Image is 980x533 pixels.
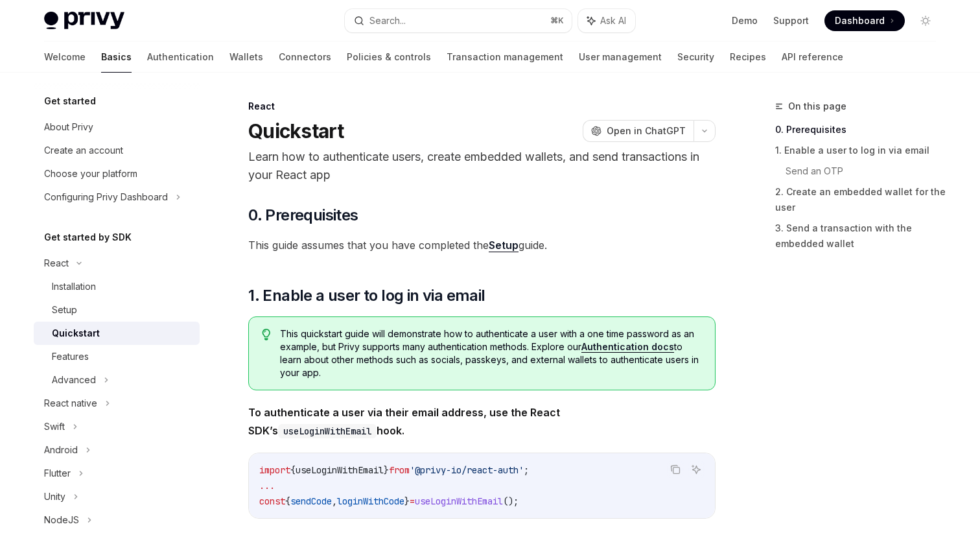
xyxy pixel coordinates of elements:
span: sendCode [290,495,332,507]
span: (); [503,495,519,507]
a: Authentication [147,41,214,73]
span: ⌘ K [550,16,564,26]
div: Android [44,442,78,458]
a: Installation [34,275,200,298]
span: from [389,464,410,476]
a: Dashboard [824,10,905,31]
img: light logo [44,12,124,30]
button: Ask AI [688,461,705,478]
div: React [44,255,69,271]
div: React native [44,396,97,411]
a: 0. Prerequisites [775,119,946,140]
div: About Privy [44,119,93,135]
a: User management [579,41,662,73]
a: 1. Enable a user to log in via email [775,140,946,161]
a: Demo [732,14,758,27]
a: Features [34,345,200,368]
span: Ask AI [600,14,626,27]
div: Setup [52,302,77,318]
div: NodeJS [44,512,79,528]
div: Unity [44,489,65,504]
a: API reference [782,41,843,73]
a: Welcome [44,41,86,73]
span: import [259,464,290,476]
span: Open in ChatGPT [607,124,686,137]
span: const [259,495,285,507]
button: Open in ChatGPT [583,120,694,142]
span: This guide assumes that you have completed the guide. [248,236,716,254]
button: Copy the contents from the code block [667,461,684,478]
p: Learn how to authenticate users, create embedded wallets, and send transactions in your React app [248,148,716,184]
a: About Privy [34,115,200,139]
div: Configuring Privy Dashboard [44,189,168,205]
span: loginWithCode [337,495,404,507]
span: '@privy-io/react-auth' [410,464,524,476]
button: Toggle dark mode [915,10,936,31]
h5: Get started by SDK [44,230,132,245]
span: , [332,495,337,507]
div: Swift [44,419,65,434]
a: Support [773,14,809,27]
a: 3. Send a transaction with the embedded wallet [775,218,946,254]
span: useLoginWithEmail [415,495,503,507]
a: Setup [34,298,200,322]
div: React [248,100,716,113]
a: Recipes [730,41,766,73]
a: 2. Create an embedded wallet for the user [775,182,946,218]
a: Connectors [279,41,331,73]
span: Dashboard [835,14,885,27]
a: Setup [489,239,519,252]
span: = [410,495,415,507]
span: { [285,495,290,507]
a: Transaction management [447,41,563,73]
div: Choose your platform [44,166,137,182]
span: } [384,464,389,476]
a: Choose your platform [34,162,200,185]
span: ; [524,464,529,476]
span: ... [259,480,275,492]
span: 0. Prerequisites [248,205,358,226]
a: Security [677,41,714,73]
span: 1. Enable a user to log in via email [248,285,485,306]
div: Flutter [44,466,71,481]
button: Ask AI [578,9,635,32]
code: useLoginWithEmail [278,424,377,438]
div: Create an account [44,143,123,158]
a: Wallets [229,41,263,73]
a: Quickstart [34,322,200,345]
a: Create an account [34,139,200,162]
div: Search... [369,13,406,29]
button: Search...⌘K [345,9,572,32]
span: This quickstart guide will demonstrate how to authenticate a user with a one time password as an ... [280,327,702,379]
a: Basics [101,41,132,73]
span: On this page [788,99,846,114]
a: Authentication docs [581,341,674,353]
div: Features [52,349,89,364]
div: Quickstart [52,326,100,341]
strong: To authenticate a user via their email address, use the React SDK’s hook. [248,406,560,437]
div: Installation [52,279,96,294]
svg: Tip [262,329,271,340]
h1: Quickstart [248,119,344,143]
a: Policies & controls [347,41,431,73]
div: Advanced [52,372,96,388]
h5: Get started [44,93,96,109]
span: useLoginWithEmail [296,464,384,476]
a: Send an OTP [786,161,946,182]
span: } [404,495,410,507]
span: { [290,464,296,476]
